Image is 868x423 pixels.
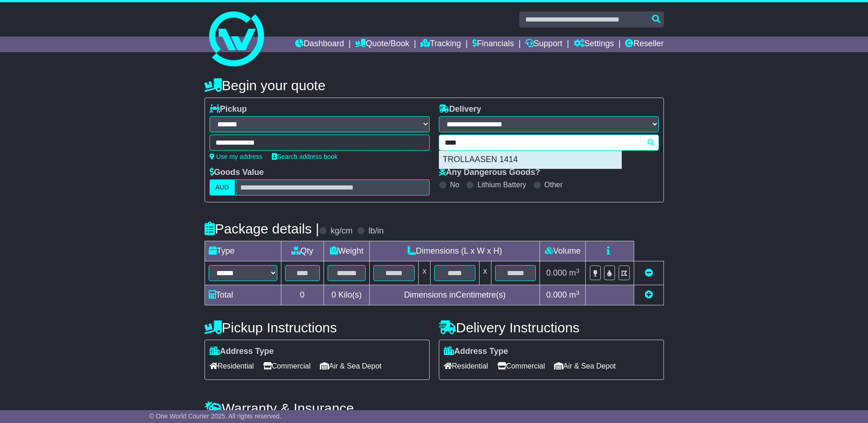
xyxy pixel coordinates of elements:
[439,104,481,114] label: Delivery
[525,37,562,52] a: Support
[569,268,580,277] span: m
[450,180,459,189] label: No
[205,320,430,335] h4: Pickup Instructions
[205,285,281,305] td: Total
[210,168,264,178] label: Goods Value
[546,268,567,277] span: 0.000
[210,153,263,160] a: Use my address
[421,37,461,52] a: Tracking
[444,347,508,357] label: Address Type
[472,37,514,52] a: Financials
[205,221,319,236] h4: Package details |
[205,401,664,416] h4: Warranty & Insurance
[576,289,580,296] sup: 3
[281,285,323,305] td: 0
[444,359,488,373] span: Residential
[263,359,311,373] span: Commercial
[210,359,254,373] span: Residential
[323,285,370,305] td: Kilo(s)
[439,151,621,168] div: TROLLAASEN 1414
[272,153,338,160] a: Search address book
[320,359,382,373] span: Air & Sea Depot
[295,37,344,52] a: Dashboard
[574,37,614,52] a: Settings
[205,241,281,261] td: Type
[479,261,491,285] td: x
[477,180,526,189] label: Lithium Battery
[323,241,370,261] td: Weight
[546,290,567,299] span: 0.000
[210,347,274,357] label: Address Type
[569,290,580,299] span: m
[149,412,281,420] span: © One World Courier 2025. All rights reserved.
[330,226,352,236] label: kg/cm
[625,37,663,52] a: Reseller
[370,241,540,261] td: Dimensions (L x W x H)
[439,135,659,151] typeahead: Please provide city
[439,320,664,335] h4: Delivery Instructions
[210,104,247,114] label: Pickup
[439,168,540,178] label: Any Dangerous Goods?
[545,180,563,189] label: Other
[210,179,235,195] label: AUD
[331,290,336,299] span: 0
[554,359,616,373] span: Air & Sea Depot
[645,268,653,277] a: Remove this item
[370,285,540,305] td: Dimensions in Centimetre(s)
[497,359,545,373] span: Commercial
[205,78,664,93] h4: Begin your quote
[368,226,383,236] label: lb/in
[645,290,653,299] a: Add new item
[419,261,431,285] td: x
[281,241,323,261] td: Qty
[355,37,409,52] a: Quote/Book
[540,241,586,261] td: Volume
[576,267,580,274] sup: 3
